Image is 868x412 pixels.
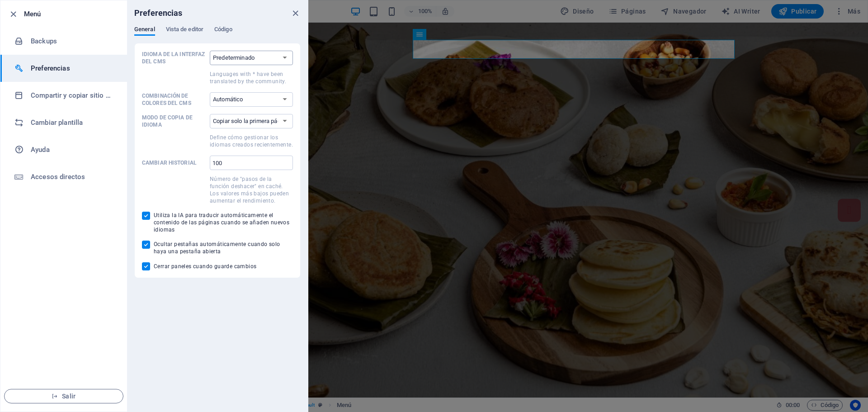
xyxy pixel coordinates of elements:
[214,24,232,37] span: Código
[290,8,301,19] button: close
[210,92,293,107] select: Combinación de colores del CMS
[31,171,114,182] h6: Accesos directos
[134,26,301,43] div: Preferencias
[166,24,203,37] span: Vista de editor
[0,136,127,163] a: Ayuda
[210,134,293,148] p: Define cómo gestionar los idiomas creados recientemente.
[210,114,293,128] select: Modo de copia de idiomaDefine cómo gestionar los idiomas creados recientemente.
[31,63,114,74] h6: Preferencias
[134,24,155,37] span: General
[154,212,293,233] span: Utiliza la IA para traducir automáticamente el contenido de las páginas cuando se añaden nuevos i...
[31,117,114,128] h6: Cambiar plantilla
[142,114,206,128] p: Modo de copia de idioma
[210,71,293,85] p: Languages with * have been translated by the community.
[4,389,123,403] button: Salir
[210,175,293,204] p: Número de "pasos de la función deshacer" en caché. Los valores más bajos pueden aumentar el rendi...
[134,8,183,19] h6: Preferencias
[142,51,206,65] p: Idioma de la interfaz del CMS
[142,159,206,166] p: Cambiar historial
[154,241,293,255] span: Ocultar pestañas automáticamente cuando solo haya una pestaña abierta
[24,9,120,19] h6: Menú
[31,90,114,101] h6: Compartir y copiar sitio web
[154,263,256,270] span: Cerrar paneles cuando guarde cambios
[210,156,293,170] input: Cambiar historialNúmero de "pasos de la función deshacer" en caché. Los valores más bajos pueden ...
[12,393,116,400] span: Salir
[142,92,206,107] p: Combinación de colores del CMS
[31,36,114,47] h6: Backups
[31,144,114,155] h6: Ayuda
[210,51,293,65] select: Idioma de la interfaz del CMSLanguages with * have been translated by the community.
